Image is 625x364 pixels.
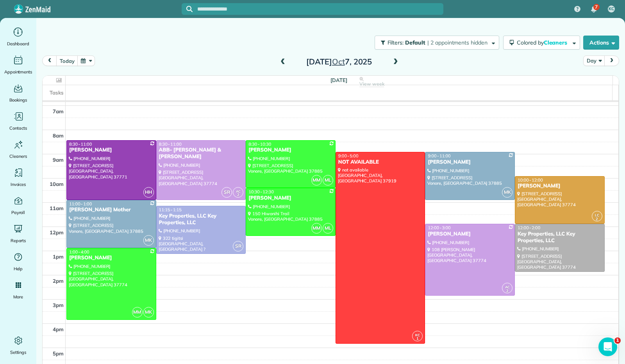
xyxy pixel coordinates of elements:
span: 11am [50,205,64,211]
div: [PERSON_NAME] [427,159,512,166]
span: Cleaners [544,39,569,46]
span: 5pm [53,350,64,357]
span: ML [323,223,333,234]
span: MK [502,187,512,198]
span: Dashboard [7,40,29,48]
span: 9:00 - 11:00 [428,153,450,159]
span: [DATE] [330,77,347,83]
span: AC [505,285,510,289]
span: KC [609,6,614,12]
a: Invoices [3,166,33,188]
span: MM [132,307,143,318]
span: Oct [332,57,345,66]
span: 9:00 - 5:00 [338,153,359,159]
svg: Focus search [186,6,193,12]
span: 7am [53,108,64,114]
span: 1 [614,337,621,344]
span: 8:30 - 10:30 [248,141,271,147]
div: Key Properties, LLC Key Properties, LLC [159,213,244,226]
a: Cleaners [3,138,33,160]
span: 10:00 - 12:00 [518,177,543,183]
span: Invoices [11,180,26,188]
div: Key Properties, LLC Key Properties, LLC [517,231,602,244]
button: today [56,55,78,66]
span: Colored by [517,39,570,46]
span: MK [143,235,154,246]
a: Payroll [3,194,33,216]
span: 12:00 - 3:00 [428,225,450,230]
span: Cleaners [9,152,27,160]
span: 8:30 - 11:00 [69,141,92,147]
span: 11:00 - 1:00 [69,201,92,207]
span: 4pm [53,326,64,332]
small: 2 [592,216,602,223]
button: Colored byCleaners [503,36,580,50]
span: 12pm [50,229,64,236]
span: 1pm [53,253,64,260]
span: 8:30 - 11:00 [159,141,182,147]
a: Settings [3,334,33,356]
span: ML [323,175,333,186]
small: 1 [412,335,422,343]
span: Payroll [11,209,25,216]
span: Appointments [4,68,32,76]
span: Contacts [9,124,27,132]
span: 2pm [53,278,64,284]
span: MM [311,175,322,186]
span: 8am [53,132,64,139]
span: LC [595,213,599,217]
span: AC [236,189,241,193]
span: More [13,293,23,301]
span: 11:15 - 1:15 [159,207,182,212]
h2: [DATE] 7, 2025 [290,57,388,66]
button: prev [42,55,57,66]
div: [PERSON_NAME] [427,231,512,237]
span: 12:00 - 2:00 [518,225,540,230]
span: MK [143,307,154,318]
span: | 2 appointments hidden [427,39,487,46]
span: 7 [595,4,598,10]
iframe: Intercom live chat [598,337,617,356]
div: [PERSON_NAME] Mother [69,207,154,213]
span: 10am [50,181,64,187]
span: Help [14,265,23,273]
div: 7 unread notifications [586,1,602,18]
span: View week [359,81,384,87]
span: Filters: [387,39,404,46]
span: Reports [11,237,26,244]
span: Tasks [50,89,64,96]
span: SR [233,241,243,252]
button: Day [583,55,605,66]
span: Settings [10,348,27,356]
small: 2 [502,287,512,295]
span: 3pm [53,302,64,308]
span: Bookings [9,96,27,104]
button: Focus search [182,6,193,12]
small: 2 [233,191,243,199]
span: 10:30 - 12:30 [248,189,274,194]
span: HH [143,187,154,198]
a: Filters: Default | 2 appointments hidden [371,36,499,50]
div: [PERSON_NAME] [69,255,154,261]
div: NOT AVAILABLE [338,159,423,166]
a: Bookings [3,82,33,104]
a: Help [3,251,33,273]
div: ABB- [PERSON_NAME] & [PERSON_NAME] [159,147,244,160]
span: MM [311,223,322,234]
div: [PERSON_NAME] [248,195,333,202]
span: 1:00 - 4:00 [69,249,89,255]
span: 9am [53,157,64,163]
button: Actions [583,36,619,50]
div: [PERSON_NAME] [69,147,154,153]
a: Dashboard [3,26,33,48]
span: KC [415,333,420,337]
a: Reports [3,223,33,244]
span: SR [221,187,232,198]
div: [PERSON_NAME] [517,183,602,189]
span: Default [405,39,426,46]
button: next [604,55,619,66]
button: Filters: Default | 2 appointments hidden [375,36,499,50]
div: [PERSON_NAME] [248,147,333,153]
a: Appointments [3,54,33,76]
a: Contacts [3,110,33,132]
